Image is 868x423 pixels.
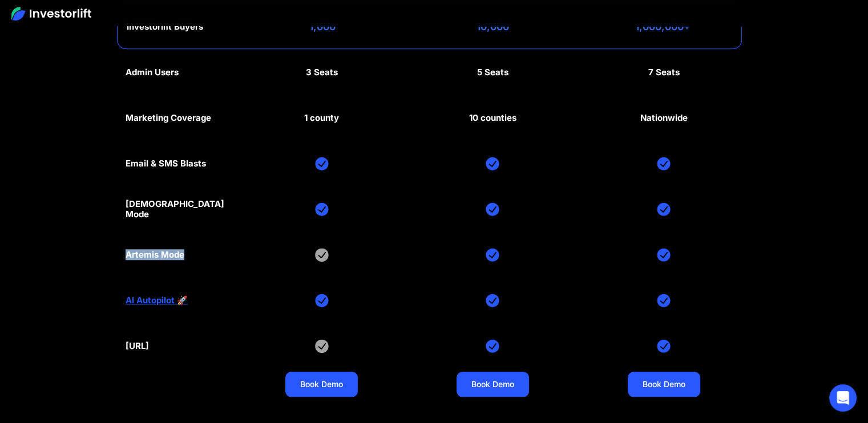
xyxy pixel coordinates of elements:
div: Artemis Mode [126,250,184,260]
a: Book Demo [457,372,529,397]
div: [DEMOGRAPHIC_DATA] Mode [126,199,229,219]
div: Investorlift Buyers [127,22,203,32]
div: 3 Seats [306,67,338,78]
div: [URL] [126,341,149,351]
div: 10 counties [469,113,516,123]
div: 7 Seats [648,67,680,78]
div: 1 county [304,113,339,123]
div: Marketing Coverage [126,113,211,123]
div: 1,000,000+ [635,21,691,32]
div: 1,000 [309,21,336,32]
div: 10,000 [477,21,509,32]
a: AI Autopilot 🚀 [126,295,188,306]
div: Email & SMS Blasts [126,158,206,169]
div: Nationwide [640,113,688,123]
a: Book Demo [628,372,700,397]
div: Admin Users [126,67,179,78]
div: 5 Seats [477,67,508,78]
div: Open Intercom Messenger [829,384,857,412]
a: Book Demo [285,372,358,397]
